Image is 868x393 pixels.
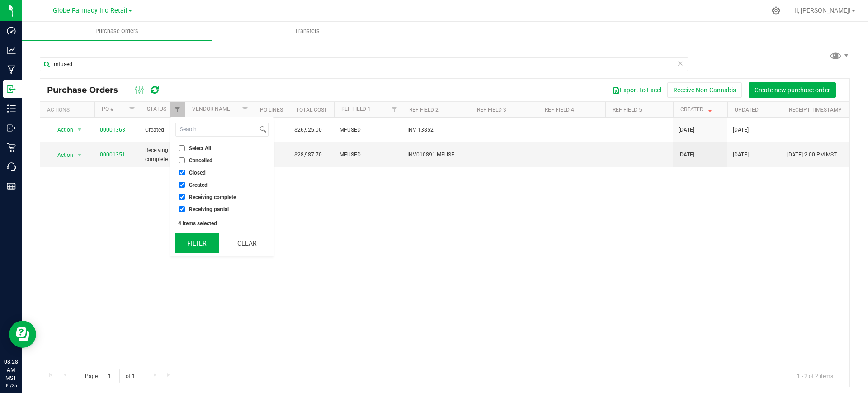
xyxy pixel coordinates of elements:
span: [DATE] 2:00 PM MST [787,151,837,159]
p: 08:28 AM MST [4,358,18,382]
inline-svg: Manufacturing [7,65,16,74]
span: [DATE] [733,151,749,159]
a: Filter [238,102,253,117]
span: INV 13852 [407,126,464,134]
span: select [74,123,85,136]
span: Page of 1 [77,369,142,383]
a: Ref Field 1 [341,106,371,112]
input: Search Purchase Order ID, Vendor Name and Ref Field 1 [40,57,688,71]
a: Purchase Orders [22,22,212,41]
a: PO # [102,106,113,112]
div: Actions [47,107,91,113]
div: Manage settings [770,6,782,15]
span: Created [145,126,179,134]
a: PO Lines [260,107,283,113]
iframe: Resource center [9,321,36,348]
a: Ref Field 4 [545,107,574,113]
a: Updated [735,107,759,113]
span: Receiving complete [145,146,179,163]
span: Clear [677,57,684,69]
a: Status [147,106,166,112]
inline-svg: Call Center [7,162,16,171]
span: Receiving partial [189,207,229,212]
span: MFUSED [340,151,396,159]
span: Purchase Orders [83,27,151,35]
span: Purchase Orders [47,85,127,95]
a: Filter [125,102,140,117]
span: $28,987.70 [294,151,322,159]
span: Receiving complete [189,194,236,200]
input: Select All [179,145,185,151]
a: Ref Field 2 [409,107,439,113]
inline-svg: Outbound [7,123,16,133]
button: Filter [175,233,219,253]
button: Export to Excel [607,82,667,98]
p: 09/25 [4,382,18,389]
a: Filter [387,102,402,117]
div: 4 items selected [178,220,266,227]
inline-svg: Reports [7,182,16,191]
span: MFUSED [340,126,396,134]
span: [DATE] [733,126,749,134]
a: Total Cost [296,107,327,113]
span: Create new purchase order [755,86,830,94]
span: Transfers [283,27,332,35]
a: Created [680,106,714,113]
inline-svg: Analytics [7,46,16,55]
span: Closed [189,170,206,175]
a: Ref Field 3 [477,107,506,113]
button: Clear [225,233,269,253]
span: Globe Farmacy Inc Retail [53,7,127,14]
input: Closed [179,170,185,175]
a: Vendor Name [192,106,230,112]
input: Receiving partial [179,206,185,212]
span: Hi, [PERSON_NAME]! [792,7,851,14]
button: Receive Non-Cannabis [667,82,742,98]
a: Ref Field 5 [613,107,642,113]
span: $26,925.00 [294,126,322,134]
inline-svg: Retail [7,143,16,152]
input: Cancelled [179,157,185,163]
span: Select All [189,146,211,151]
a: 00001363 [100,127,125,133]
input: 1 [104,369,120,383]
span: [DATE] [679,126,694,134]
input: Created [179,182,185,188]
span: select [74,149,85,161]
span: INV010891-MFUSE [407,151,464,159]
input: Search [176,123,258,136]
inline-svg: Inventory [7,104,16,113]
span: [DATE] [679,151,694,159]
span: Action [49,123,74,136]
span: Action [49,149,74,161]
inline-svg: Inbound [7,85,16,94]
span: Cancelled [189,158,212,163]
button: Create new purchase order [749,82,836,98]
span: 1 - 2 of 2 items [790,369,840,383]
a: Transfers [212,22,402,41]
a: Receipt Timestamp [789,107,842,113]
inline-svg: Dashboard [7,26,16,35]
a: 00001351 [100,152,125,158]
span: Created [189,182,208,188]
a: Filter [170,102,185,117]
input: Receiving complete [179,194,185,200]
